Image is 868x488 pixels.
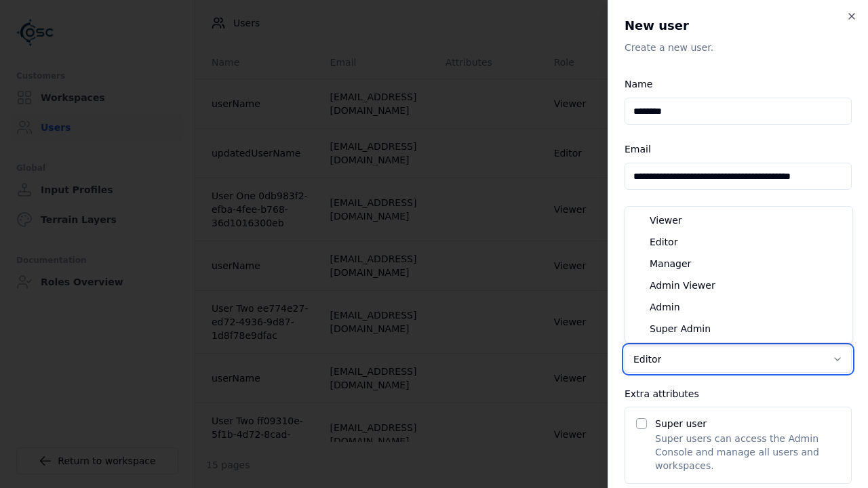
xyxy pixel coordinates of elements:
[650,300,680,314] span: Admin
[650,257,691,270] span: Manager
[650,279,715,292] span: Admin Viewer
[650,322,711,335] span: Super Admin
[650,213,682,227] span: Viewer
[650,235,677,249] span: Editor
